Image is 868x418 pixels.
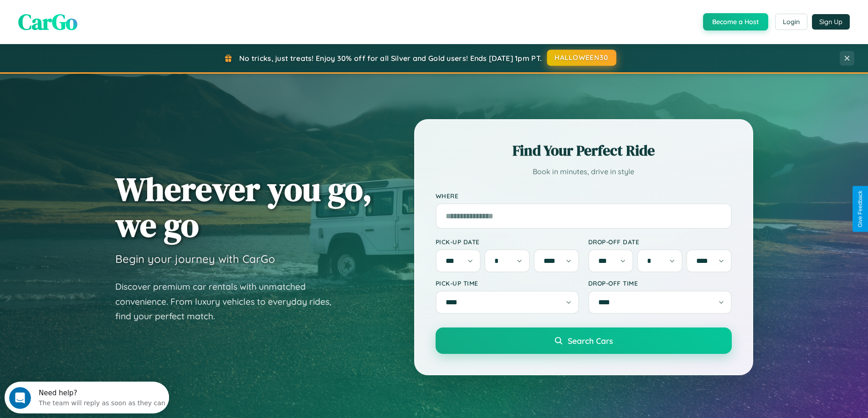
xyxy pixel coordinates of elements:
[568,336,613,346] span: Search Cars
[857,191,863,227] div: Give Feedback
[588,279,732,287] label: Drop-off Time
[4,4,169,29] div: Open Intercom Messenger
[436,238,579,246] label: Pick-up Date
[703,13,768,30] button: Become a Host
[812,14,850,30] button: Sign Up
[115,171,372,243] h1: Wherever you go, we go
[436,192,732,200] label: Where
[115,252,275,266] h3: Begin your journey with CarGo
[436,165,732,178] p: Book in minutes, drive in style
[239,54,542,63] span: No tricks, just treats! Enjoy 30% off for all Silver and Gold users! Ends [DATE] 1pm PT.
[34,8,161,15] div: Need help?
[436,327,732,354] button: Search Cars
[115,279,343,324] p: Discover premium car rentals with unmatched convenience. From luxury vehicles to everyday rides, ...
[18,7,77,37] span: CarGo
[547,50,616,66] button: HALLOWEEN30
[436,141,732,161] h2: Find Your Perfect Ride
[588,238,732,246] label: Drop-off Date
[436,279,579,287] label: Pick-up Time
[775,14,807,30] button: Login
[5,382,169,413] iframe: Intercom live chat discovery launcher
[9,387,31,409] iframe: Intercom live chat
[34,15,161,25] div: The team will reply as soon as they can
